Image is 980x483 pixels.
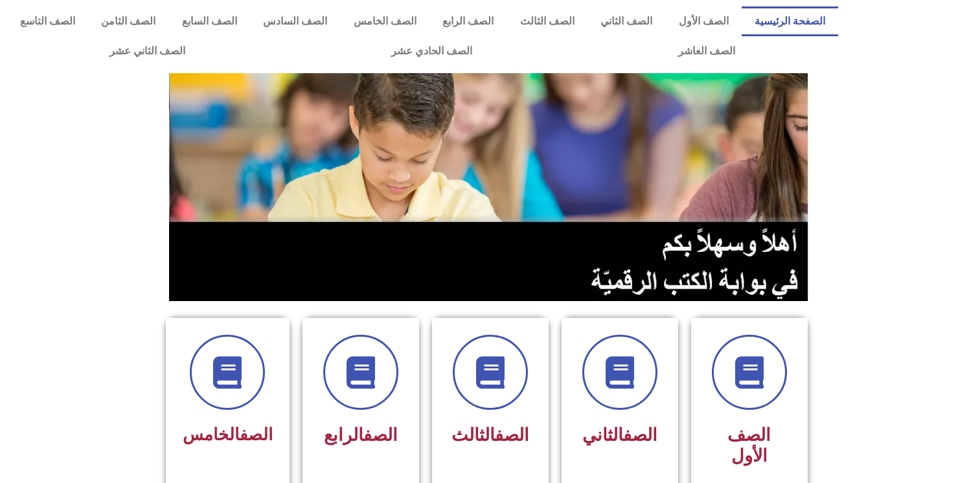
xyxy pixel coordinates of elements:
a: الصف السادس [250,6,341,36]
span: الرابع [324,425,398,445]
a: الصف الثاني عشر [6,36,288,66]
a: الصف التاسع [6,6,88,36]
span: الثاني [582,425,657,445]
span: الصف الأول [727,425,771,466]
a: الصف السابع [168,6,250,36]
a: الصف الثامن [88,6,169,36]
a: الصف [623,425,657,445]
a: الصف [240,425,273,444]
a: الصف الثاني [587,6,666,36]
a: الصف الثالث [507,6,587,36]
a: الصف [495,425,529,445]
a: الصف الحادي عشر [288,36,575,66]
a: الصف الخامس [340,6,429,36]
a: الصف الأول [665,6,742,36]
a: الصف الرابع [429,6,507,36]
span: الثالث [451,425,529,445]
a: الصفحة الرئيسية [742,6,839,36]
span: الخامس [183,425,273,444]
a: الصف العاشر [575,36,838,66]
a: الصف [363,425,398,445]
